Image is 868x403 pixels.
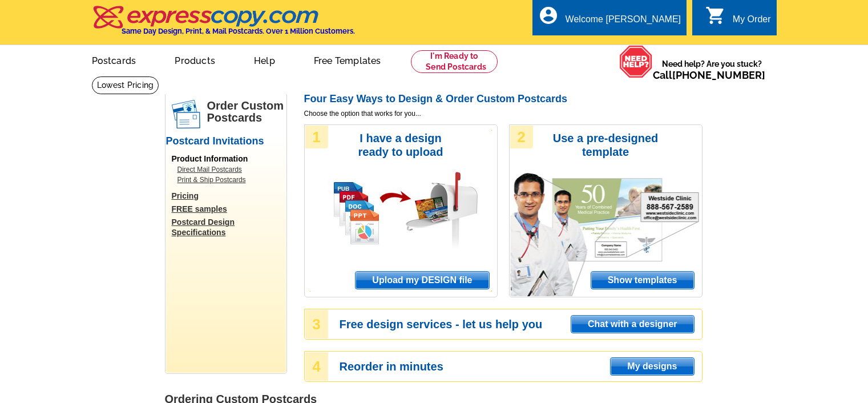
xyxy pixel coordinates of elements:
[653,69,765,81] span: Call
[172,154,248,163] span: Product Information
[591,272,694,289] span: Show templates
[207,100,286,124] h1: Order Custom Postcards
[705,5,726,26] i: shopping_cart
[356,272,488,289] span: Upload my DESIGN file
[672,69,765,81] a: [PHONE_NUMBER]
[610,357,694,376] a: My designs
[591,271,695,289] a: Show templates
[355,271,489,289] a: Upload my DESIGN file
[611,358,693,375] span: My designs
[156,46,233,73] a: Products
[236,46,293,73] a: Help
[305,352,328,381] div: 4
[305,310,328,338] div: 3
[733,14,771,30] div: My Order
[122,27,355,35] h4: Same Day Design, Print, & Mail Postcards. Over 1 Million Customers.
[340,319,701,329] h3: Free design services - let us help you
[296,46,399,73] a: Free Templates
[92,14,355,35] a: Same Day Design, Print, & Mail Postcards. Over 1 Million Customers.
[304,108,703,119] span: Choose the option that works for you...
[74,46,155,73] a: Postcards
[566,14,681,30] div: Welcome [PERSON_NAME]
[619,45,653,78] img: help
[538,5,559,26] i: account_circle
[571,316,693,333] span: Chat with a designer
[653,58,771,81] span: Need help? Are you stuck?
[705,13,771,27] a: shopping_cart My Order
[547,131,664,159] h3: Use a pre-designed template
[571,315,694,333] a: Chat with a designer
[177,175,280,185] a: Print & Ship Postcards
[172,217,286,237] a: Postcard Design Specifications
[172,191,286,201] a: Pricing
[342,131,459,159] h3: I have a design ready to upload
[166,135,286,148] h2: Postcard Invitations
[172,100,200,128] img: postcards.png
[305,126,328,148] div: 1
[340,361,701,372] h3: Reorder in minutes
[177,164,280,175] a: Direct Mail Postcards
[172,204,286,214] a: FREE samples
[510,126,533,148] div: 2
[304,93,703,106] h2: Four Easy Ways to Design & Order Custom Postcards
